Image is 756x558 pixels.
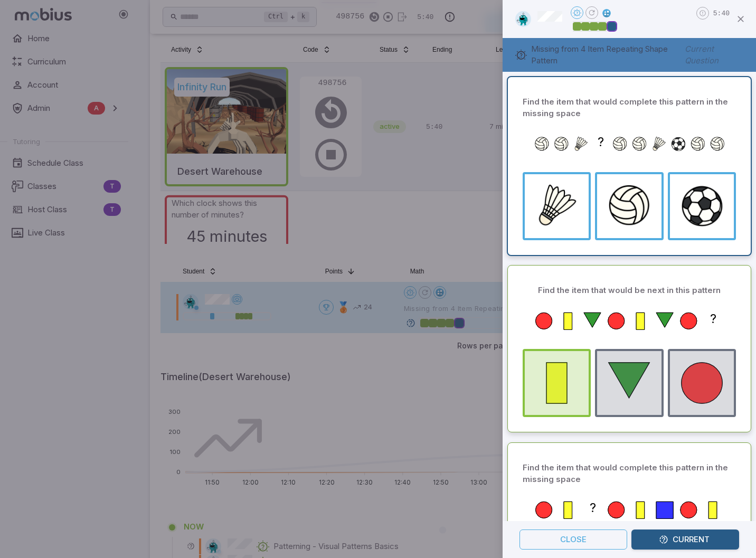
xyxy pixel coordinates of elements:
[631,529,739,550] button: Current
[523,96,736,119] p: Find the item that would complete this pattern in the missing space
[696,7,709,20] button: Report an Issue
[523,462,735,485] p: Find the item that would complete this pattern in the missing space
[710,311,716,326] text: ?
[598,134,604,149] text: ?
[585,6,598,20] span: Reset Questions
[602,9,611,17] div: Visual Patterning
[538,285,721,296] p: Find the item that would be next in this pattern
[713,8,730,19] p: Time Remaining
[519,529,627,550] button: Close
[571,6,583,20] span: Change Math Type
[515,11,531,27] img: octagon.svg
[571,6,583,19] button: Unit Levelling
[531,43,681,67] p: Missing from 4 Item Repeating Shape Pattern
[685,42,743,68] p: Current Question
[589,500,596,515] text: ?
